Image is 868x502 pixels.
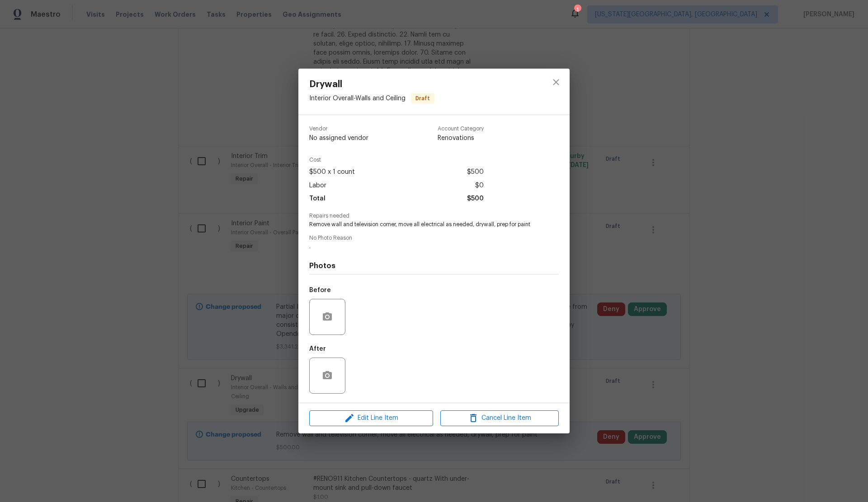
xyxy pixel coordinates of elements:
[438,126,484,132] span: Account Category
[309,179,326,192] span: Labor
[438,134,484,143] span: Renovations
[440,410,559,426] button: Cancel Line Item
[309,221,534,228] span: Remove wall and television corner, move all electrical as needed, drywall, prep for paint
[309,157,484,163] span: Cost
[309,192,325,205] span: Total
[309,95,406,102] span: Interior Overall - Walls and Ceiling
[309,166,355,179] span: $500 x 1 count
[574,5,580,14] div: 1
[309,235,559,241] span: No Photo Reason
[545,71,567,93] button: close
[467,166,484,179] span: $500
[309,134,368,143] span: No assigned vendor
[443,413,556,424] span: Cancel Line Item
[412,94,434,103] span: Draft
[309,213,559,219] span: Repairs needed
[467,192,484,205] span: $500
[312,413,430,424] span: Edit Line Item
[309,126,368,132] span: Vendor
[309,346,326,352] h5: After
[309,287,331,293] h5: Before
[309,410,433,426] button: Edit Line Item
[475,179,484,192] span: $0
[309,243,534,251] span: .
[309,261,559,270] h4: Photos
[309,79,434,89] span: Drywall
